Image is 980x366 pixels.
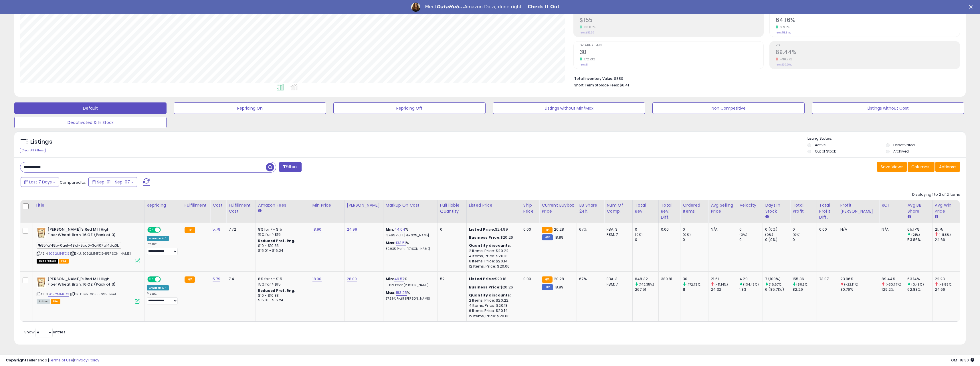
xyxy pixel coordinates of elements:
span: Sep-01 - Sep-07 [97,179,130,185]
small: Avg BB Share. [907,214,911,219]
div: 0.00 [819,227,834,232]
div: 0.00 [523,276,535,282]
div: : [469,293,516,298]
div: 0 [683,227,708,232]
span: $6.41 [620,82,629,88]
small: FBA [542,227,552,233]
div: Amazon AI * [147,285,169,290]
div: Clear All Filters [20,148,45,153]
div: 7 (100%) [765,276,790,282]
div: 6 Items, Price: $20.14 [469,308,516,313]
button: Save View [877,162,907,172]
small: (88.8%) [796,282,809,287]
div: % [386,227,433,238]
small: Amazon Fees. [258,208,262,213]
div: Total Rev. [635,202,656,214]
div: 1.83 [739,287,763,292]
div: Velocity [739,202,760,208]
small: (142.35%) [639,282,654,287]
small: Prev: 11 [580,63,588,66]
div: 0 [739,237,763,242]
b: [PERSON_NAME]'s Red Mill High Fiber Wheat Bran, 16 OZ (Pack of 3) [47,276,117,288]
span: All listings currently available for purchase on Amazon [37,299,50,304]
button: Repricing On [174,102,326,114]
div: Ordered Items [683,202,706,214]
div: Avg BB Share [907,202,930,214]
b: Min: [386,227,394,232]
small: (0%) [793,232,801,237]
div: Min Price [312,202,342,208]
div: Preset: [147,292,178,305]
span: OFF [160,227,169,232]
b: Max: [386,290,396,295]
div: BB Share 24h. [579,202,602,214]
div: 4 Items, Price: $20.18 [469,303,516,308]
strong: Copyright [6,357,27,363]
small: (-11.8%) [939,232,951,237]
div: Displaying 1 to 2 of 2 items [912,192,960,197]
div: Preset: [147,242,178,255]
div: 8% for <= $15 [258,276,306,282]
div: N/A [711,227,732,232]
p: Listing States: [807,136,966,141]
button: Non Competitive [652,102,805,114]
small: (0%) [739,232,747,237]
span: 18.89 [555,284,564,290]
small: (16.67%) [769,282,783,287]
small: FBM [542,234,553,240]
div: $24.99 [469,227,516,232]
b: Business Price: [469,284,500,290]
div: 73.07 [819,276,834,282]
a: 18.90 [312,227,322,232]
div: $15.01 - $16.24 [258,298,306,303]
div: Avg Selling Price [711,202,734,214]
div: ROI [882,202,902,208]
div: 24.66 [935,237,960,242]
div: 6 (85.71%) [765,287,790,292]
div: Close [969,5,975,9]
a: 5.79 [213,227,220,232]
label: Deactivated [893,143,915,147]
small: Prev: 58.34% [776,31,791,34]
span: Profit [580,12,764,15]
b: [PERSON_NAME]'s Red Mill High Fiber Wheat Bran, 16 OZ (Pack of 3) [47,227,117,239]
div: 62.83% [907,287,932,292]
span: Show: entries [24,329,66,335]
div: FBA: 3 [607,227,628,232]
div: 53.86% [907,237,932,242]
div: 67% [579,276,600,282]
div: 24.66 [935,287,960,292]
div: 89.44% [882,276,905,282]
i: DataHub... [436,4,464,9]
div: 0 [739,227,763,232]
small: FBA [185,276,195,283]
p: 30.93% Profit [PERSON_NAME] [386,247,433,251]
a: Check It Out [528,4,560,10]
span: OFF [160,277,169,282]
div: ASIN: [37,227,140,263]
div: 380.81 [661,276,676,282]
b: Max: [386,240,396,246]
button: Default [14,102,167,114]
button: Last 7 Days [21,177,59,187]
h5: Listings [30,138,52,146]
button: Sep-01 - Sep-07 [88,177,137,187]
div: Total Profit [793,202,814,214]
div: 22.23 [935,276,960,282]
div: 2 Items, Price: $20.22 [469,248,516,254]
h2: 64.16% [776,17,960,25]
div: Title [35,202,142,208]
div: Markup on Cost [386,202,435,208]
div: : [469,243,516,248]
div: 23.96% [840,276,879,282]
div: 15% for > $15 [258,282,306,287]
small: -30.77% [778,57,792,62]
div: Profit [PERSON_NAME] [840,202,877,214]
div: Amazon Fees [258,202,308,208]
div: 4.29 [739,276,763,282]
th: The percentage added to the cost of goods (COGS) that forms the calculator for Min & Max prices. [383,200,437,223]
b: Quantity discounts [469,243,510,248]
button: Actions [935,162,960,172]
div: % [386,276,433,287]
div: 15% for > $15 [258,232,306,237]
